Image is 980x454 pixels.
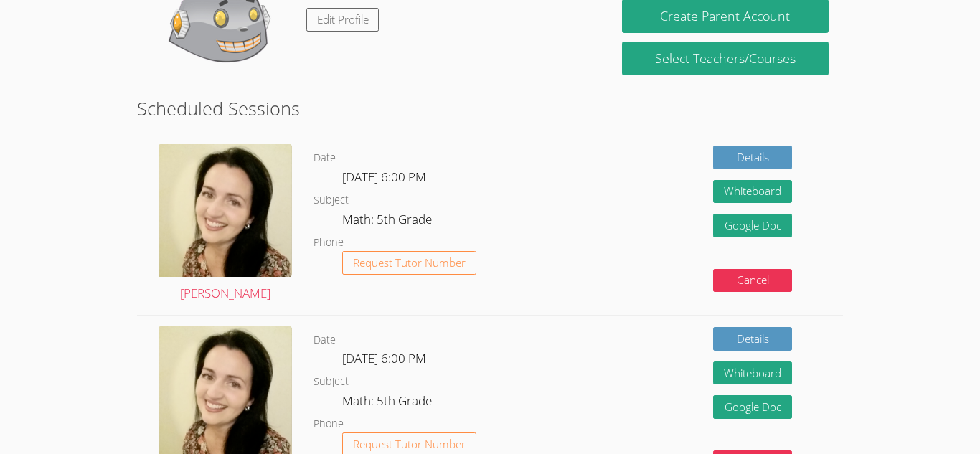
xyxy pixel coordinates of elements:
h2: Scheduled Sessions [137,95,843,122]
button: Whiteboard [713,180,792,204]
dd: Math: 5th Grade [342,391,435,415]
span: Request Tutor Number [353,439,466,450]
dt: Phone [314,415,344,433]
a: Details [713,146,792,169]
a: Google Doc [713,214,792,237]
a: [PERSON_NAME] [159,144,292,303]
a: Edit Profile [306,8,380,32]
a: Select Teachers/Courses [622,42,829,75]
span: Request Tutor Number [353,257,466,268]
span: [DATE] 6:00 PM [342,350,426,366]
dt: Subject [314,373,349,391]
img: Screenshot%202022-07-16%2010.55.09%20PM.png [159,144,292,277]
dt: Subject [314,191,349,209]
dd: Math: 5th Grade [342,209,435,234]
span: [DATE] 6:00 PM [342,169,426,185]
dt: Date [314,149,336,167]
a: Google Doc [713,395,792,419]
button: Whiteboard [713,361,792,385]
dt: Date [314,331,336,349]
button: Cancel [713,269,792,293]
button: Request Tutor Number [342,251,476,275]
dt: Phone [314,234,344,252]
a: Details [713,327,792,351]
